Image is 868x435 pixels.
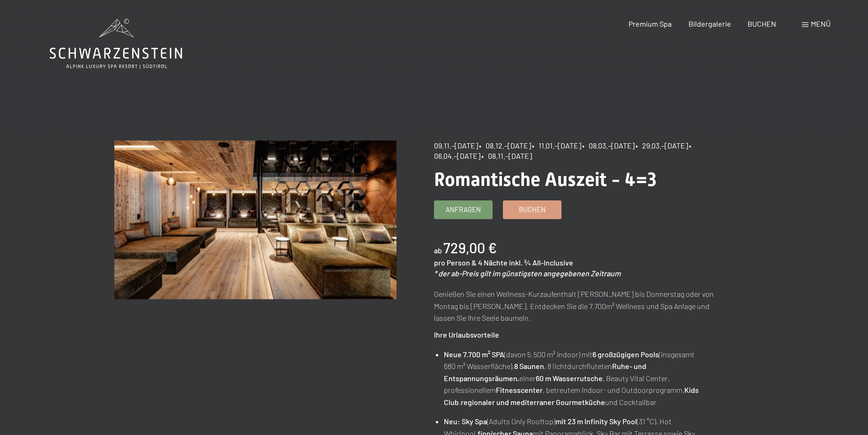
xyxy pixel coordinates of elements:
[629,19,672,28] a: Premium Spa
[444,348,717,408] li: (davon 5.500 m² indoor) mit (insgesamt 680 m² Wasserfläche), , 8 lichtdurchfluteten einer , Beaut...
[434,269,621,278] em: * der ab-Preis gilt im günstigsten angegebenen Zeitraum
[114,140,397,299] img: Romantische Auszeit - 4=3
[434,288,717,324] p: Genießen Sie einen Wellness-Kurzaufenthalt [PERSON_NAME] bis Donnerstag oder von Montag bis [PERS...
[478,258,508,267] span: 4 Nächte
[509,258,573,267] span: inkl. ¾ All-Inclusive
[592,350,659,359] strong: 6 großzügigen Pools
[434,330,499,339] strong: Ihre Urlaubsvorteile
[446,205,481,214] span: Anfragen
[444,361,646,383] strong: Ruhe- und Entspannungsräumen,
[444,385,699,406] strong: Kids Club
[582,141,635,150] span: • 08.03.–[DATE]
[748,19,776,28] a: BUCHEN
[496,385,543,394] strong: Fitnesscenter
[444,350,504,359] strong: Neue 7.700 m² SPA
[443,239,497,256] b: 729,00 €
[461,398,605,406] strong: regionaler und mediterraner Gourmetküche
[688,19,731,28] a: Bildergalerie
[434,141,478,150] span: 09.11.–[DATE]
[434,258,477,267] span: pro Person &
[434,246,442,255] span: ab
[514,361,544,370] strong: 8 Saunen
[519,205,546,214] span: Buchen
[503,201,561,219] a: Buchen
[636,141,688,150] span: • 29.03.–[DATE]
[532,141,581,150] span: • 11.01.–[DATE]
[434,201,492,219] a: Anfragen
[811,19,831,28] span: Menü
[434,169,657,191] span: Romantische Auszeit - 4=3
[536,374,603,383] strong: 60 m Wasserrutsche
[479,141,531,150] span: • 08.12.–[DATE]
[444,417,487,426] strong: Neu: Sky Spa
[555,417,637,426] strong: mit 23 m Infinity Sky Pool
[481,151,532,160] span: • 08.11.–[DATE]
